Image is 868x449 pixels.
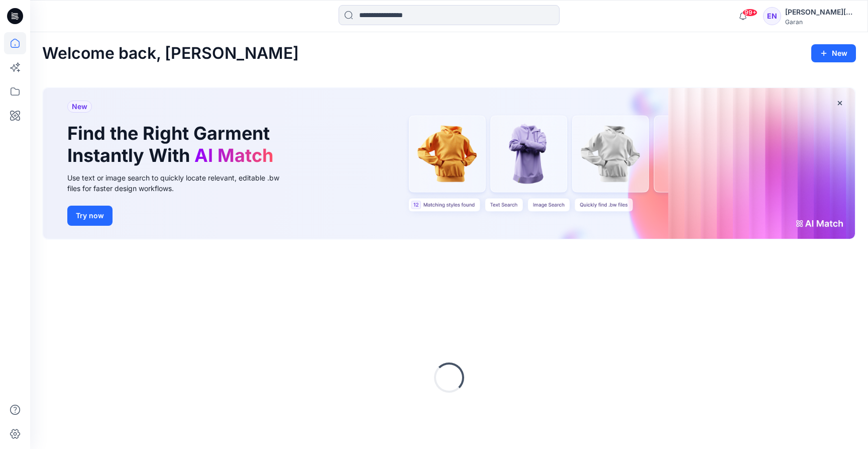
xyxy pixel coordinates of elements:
[811,44,856,62] button: New
[785,6,855,18] div: [PERSON_NAME][DATE]
[763,7,781,25] div: EN
[67,206,113,226] button: Try now
[194,144,273,166] span: AI Match
[42,44,299,63] h2: Welcome back, [PERSON_NAME]
[72,101,87,113] span: New
[742,9,757,17] span: 99+
[785,18,855,26] div: Garan
[67,172,293,194] div: Use text or image search to quickly locate relevant, editable .bw files for faster design workflows.
[67,123,278,166] h1: Find the Right Garment Instantly With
